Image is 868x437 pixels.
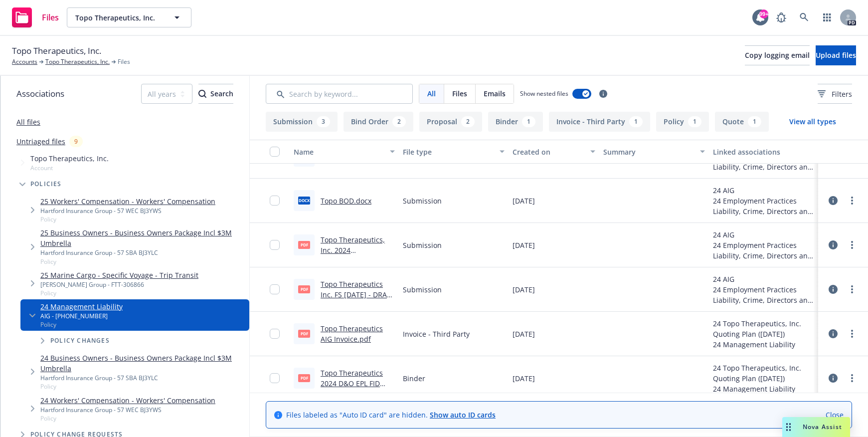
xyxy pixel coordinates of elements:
[403,284,442,295] span: Submission
[771,7,791,27] a: Report a Bug
[40,301,123,312] a: 24 Management Liability
[270,329,280,339] input: Toggle Row Selected
[40,196,215,207] a: 25 Workers' Compensation - Workers' Compensation
[826,410,844,420] a: Close
[846,283,858,295] a: more
[321,279,394,310] a: Topo Therapeutics Inc. FS [DATE] - DRAFT & UNAUDITED.pdf
[549,112,650,132] button: Invoice - Third Party
[513,373,535,384] span: [DATE]
[344,112,413,132] button: Bind Order
[40,406,215,414] div: Hartford Insurance Group - 57 WEC BJ3YWS
[270,373,280,383] input: Toggle Row Selected
[40,257,245,266] span: Policy
[513,147,585,157] div: Created on
[40,248,245,257] div: Hartford Insurance Group - 57 SBA BJ3YLC
[270,284,280,294] input: Toggle Row Selected
[430,410,496,420] a: Show auto ID cards
[759,9,768,18] div: 99+
[713,196,814,217] div: 24 Employment Practices Liability, Crime, Directors and Officers, Fiduciary Liability
[488,112,543,132] button: Binder
[818,84,852,104] button: Filters
[50,338,110,344] span: Policy changes
[522,116,535,127] div: 1
[30,181,62,187] span: Policies
[846,328,858,340] a: more
[745,50,810,60] span: Copy logging email
[461,116,475,127] div: 2
[846,239,858,251] a: more
[40,207,215,215] div: Hartford Insurance Group - 57 WEC BJ3YWS
[266,112,338,132] button: Submission
[298,285,310,293] span: pdf
[513,196,535,206] span: [DATE]
[688,116,701,127] div: 1
[40,382,245,391] span: Policy
[403,329,470,339] span: Invoice - Third Party
[399,140,508,164] button: File type
[713,318,814,339] div: 24 Topo Therapeutics, Inc. Quoting Plan ([DATE])
[715,112,769,132] button: Quote
[321,196,371,206] a: Topo BOD.docx
[40,227,245,248] a: 25 Business Owners - Business Owners Package Incl $3M Umbrella
[713,363,814,384] div: 24 Topo Therapeutics, Inc. Quoting Plan ([DATE])
[713,147,814,157] div: Linked associations
[294,147,384,157] div: Name
[266,84,413,104] input: Search by keyword...
[403,240,442,250] span: Submission
[745,45,810,65] button: Copy logging email
[198,84,233,104] button: SearchSearch
[16,136,65,147] a: Untriaged files
[832,89,852,99] span: Filters
[427,88,436,99] span: All
[513,240,535,250] span: [DATE]
[30,153,109,164] span: Topo Therapeutics, Inc.
[40,270,198,280] a: 25 Marine Cargo - Specific Voyage - Trip Transit
[40,320,123,329] span: Policy
[392,116,406,127] div: 2
[298,197,310,204] span: docx
[713,274,814,284] div: 24 AIG
[816,50,856,60] span: Upload files
[42,13,59,21] span: Files
[321,235,385,265] a: Topo Therapeutics, Inc. 2024 Application.pdf
[286,410,496,420] span: Files labeled as "Auto ID card" are hidden.
[713,185,814,196] div: 24 AIG
[270,240,280,250] input: Toggle Row Selected
[713,384,814,394] div: 24 Management Liability
[40,414,215,423] span: Policy
[270,147,280,157] input: Select all
[12,57,37,66] a: Accounts
[713,284,814,305] div: 24 Employment Practices Liability, Crime, Directors and Officers, Fiduciary Liability
[513,284,535,295] span: [DATE]
[599,140,708,164] button: Summary
[198,84,233,103] div: Search
[40,353,245,374] a: 24 Business Owners - Business Owners Package Incl $3M Umbrella
[118,57,130,66] span: Files
[846,195,858,207] a: more
[321,368,383,409] a: Topo Therapeutics 2024 D&O EPL FID [PERSON_NAME] (AIG).pdf
[16,117,40,127] a: All files
[40,312,123,320] div: AIG - [PHONE_NUMBER]
[817,7,837,27] a: Switch app
[16,87,64,100] span: Associations
[748,116,761,127] div: 1
[40,374,245,382] div: Hartford Insurance Group - 57 SBA BJ3YLC
[198,90,206,98] svg: Search
[403,373,425,384] span: Binder
[12,44,101,57] span: Topo Therapeutics, Inc.
[803,423,842,431] span: Nova Assist
[846,372,858,384] a: more
[290,140,399,164] button: Name
[30,164,109,172] span: Account
[484,88,506,99] span: Emails
[40,215,215,223] span: Policy
[8,3,63,31] a: Files
[709,140,818,164] button: Linked associations
[656,112,709,132] button: Policy
[603,147,694,157] div: Summary
[782,417,795,437] div: Drag to move
[509,140,600,164] button: Created on
[67,7,191,27] button: Topo Therapeutics, Inc.
[40,395,215,406] a: 24 Workers' Compensation - Workers' Compensation
[419,112,482,132] button: Proposal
